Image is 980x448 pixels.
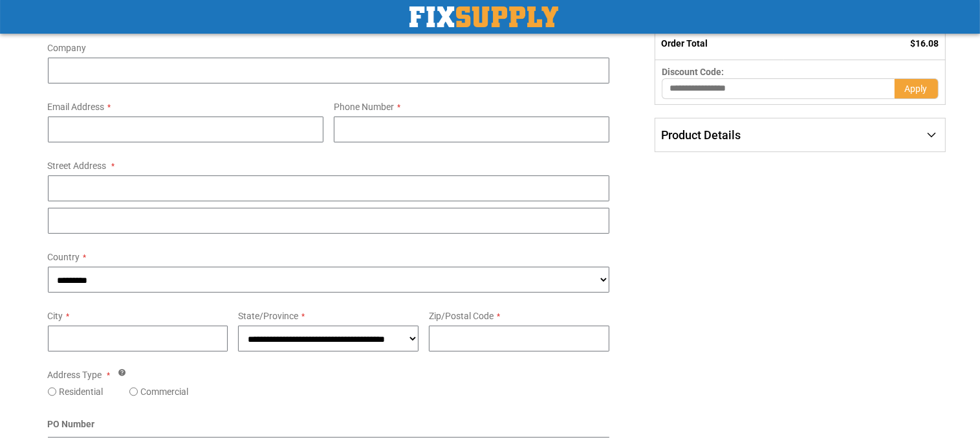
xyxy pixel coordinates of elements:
span: Country [48,252,80,262]
div: PO Number [48,418,610,438]
label: Residential [60,385,103,398]
span: Apply [905,84,928,94]
button: Apply [895,78,939,99]
span: Street Address [48,161,107,171]
span: Discount Code: [662,67,724,77]
span: Company [48,43,87,53]
span: Email Address [48,102,105,112]
a: store logo [409,6,558,27]
strong: Order Total [661,38,708,49]
label: Commercial [141,385,189,398]
span: State/Province [238,311,298,321]
span: $16.08 [911,38,939,49]
span: Product Details [661,128,741,142]
span: City [48,311,63,321]
img: Fix Industrial Supply [409,6,558,27]
span: Phone Number [334,102,394,112]
span: Zip/Postal Code [429,311,494,321]
span: Address Type [48,370,102,380]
